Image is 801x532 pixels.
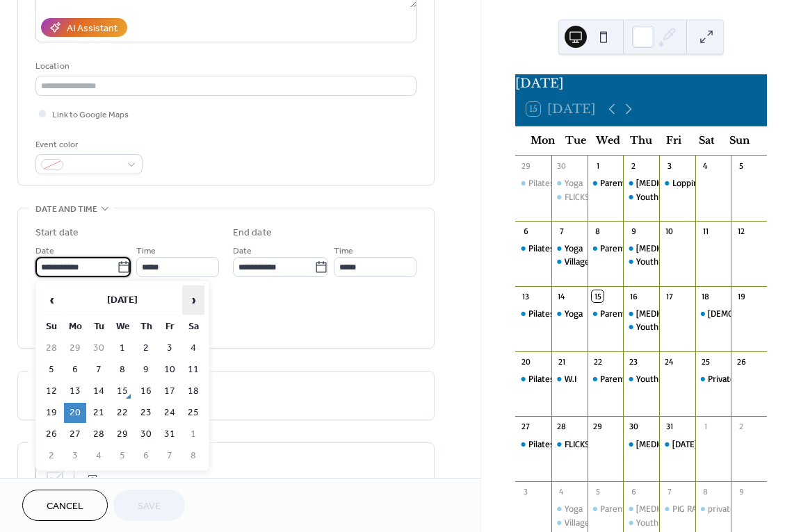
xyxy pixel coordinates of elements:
div: Youth Club [636,190,678,203]
div: Sun [723,126,756,155]
td: 26 [40,424,63,444]
div: [MEDICAL_DATA] &Qigong [636,176,736,189]
div: 9 [736,486,747,498]
div: Sat [690,126,723,155]
div: 11 [699,225,711,237]
div: 26 [736,356,747,367]
div: 9 [628,225,640,237]
div: 30 [628,421,640,433]
td: 17 [159,381,181,401]
td: 21 [88,403,110,423]
td: 25 [182,403,204,423]
div: Parents & Toddlers [588,307,624,319]
div: Parents & Toddlers [588,502,624,515]
div: Fri [658,126,690,155]
div: Pilates & Circuit Training [515,438,551,450]
span: Link to Google Maps [52,108,129,122]
td: 6 [64,360,86,380]
div: Start date [35,226,79,240]
span: ‹ [41,286,62,314]
div: Yoga [565,307,583,319]
div: Yoga [551,307,588,319]
td: 20 [64,403,86,423]
div: Thu [625,126,658,155]
div: 5 [592,486,604,498]
div: Tai Chi &Qigong [623,242,659,254]
td: 5 [40,360,63,380]
td: 15 [111,381,133,401]
td: 1 [111,338,133,358]
div: Yoga [551,242,588,254]
div: Parents & Toddlers [600,307,674,319]
td: 8 [111,360,133,380]
div: Location [35,59,414,74]
div: Yoga [565,242,583,254]
div: Yoga [565,176,583,189]
div: 7 [556,225,567,237]
th: Tu [88,317,110,337]
span: Date [233,244,252,258]
div: Youth Club [636,320,678,333]
div: W.I [551,372,588,385]
td: 3 [159,338,181,358]
span: Date and time [35,202,97,217]
div: Parents & Toddlers [600,176,674,189]
td: 3 [64,446,86,466]
div: 20 [520,356,532,367]
div: Tai Chi &Qigong [623,307,659,319]
td: 7 [159,446,181,466]
div: private booking [708,502,768,515]
div: Parents & Toddlers [588,242,624,254]
td: 28 [40,338,63,358]
div: Tai Chi & Qigong [623,502,659,515]
div: 1 [592,160,604,172]
td: 19 [40,403,63,423]
div: 23 [628,356,640,367]
td: 30 [88,338,110,358]
div: 2 [628,160,640,172]
div: Private booking [695,372,731,385]
td: 28 [88,424,110,444]
div: Pilates & Circuit Training [528,242,624,254]
span: › [183,286,204,314]
div: 15 [592,290,604,302]
div: AI Assistant [67,22,118,36]
div: [MEDICAL_DATA] &Qigong [636,307,736,319]
div: Pilates & Circuit Training [515,372,551,385]
th: Sa [182,317,204,337]
div: 29 [592,421,604,433]
div: 6 [628,486,640,498]
div: Loppington Harvest Supper [672,176,779,189]
div: Youth Club [623,190,659,203]
div: Tai Chi &Qigong [623,438,659,450]
td: 22 [111,403,133,423]
div: Newtown Church Harvest Supper [695,307,731,319]
div: Village Hall Committee Meeting [565,255,688,267]
span: Time [334,244,353,258]
div: 8 [592,225,604,237]
td: 31 [159,424,181,444]
div: Event color [35,138,140,152]
a: Cancel [22,490,108,521]
div: Yoga [551,176,588,189]
div: 5 [736,160,747,172]
div: End date [233,226,272,240]
div: Youth Club [636,372,678,385]
td: 8 [182,446,204,466]
td: 11 [182,360,204,380]
td: 14 [88,381,110,401]
td: 29 [111,424,133,444]
td: 5 [111,446,133,466]
div: 1 [699,421,711,433]
div: 31 [663,421,675,433]
div: 28 [556,421,567,433]
div: private booking [695,502,731,515]
div: Parents & Toddlers [600,372,674,385]
td: 1 [182,424,204,444]
div: FLICKS IN THE STICKS [565,438,647,450]
div: Parents & Toddlers [600,502,674,515]
th: Mo [64,317,86,337]
td: 4 [88,446,110,466]
div: FLICKS IN THE STICKS [551,190,588,203]
div: Yoga [565,502,583,515]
